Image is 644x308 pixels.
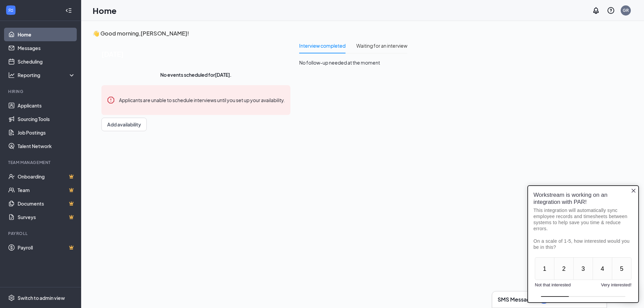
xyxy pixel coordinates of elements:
[8,89,74,94] div: Hiring
[18,41,75,55] a: Messages
[18,183,75,197] a: TeamCrown
[8,160,74,165] div: Team Management
[299,42,345,49] div: Interview completed
[8,294,15,301] svg: Settings
[18,126,75,139] a: Job Postings
[18,241,75,254] a: PayrollCrown
[8,72,15,78] svg: Analysis
[119,96,285,103] div: Applicants are unable to schedule interviews until you set up your availability.
[101,49,290,59] span: [DATE]
[8,231,74,236] div: Payroll
[18,210,75,224] a: SurveysCrown
[18,294,65,301] div: Switch to admin view
[498,296,536,303] h3: SMS Messages
[65,7,72,14] svg: Collapse
[160,71,232,78] span: No events scheduled for [DATE] .
[522,180,644,308] iframe: Sprig User Feedback Dialog
[18,55,75,68] a: Scheduling
[93,29,407,38] h3: 👋 Good morning, [PERSON_NAME] !
[592,6,600,15] svg: Notifications
[607,6,615,15] svg: QuestionInfo
[623,7,629,13] div: GR
[18,99,75,112] a: Applicants
[18,139,75,153] a: Talent Network
[93,5,117,16] h1: Home
[18,197,75,210] a: DocumentsCrown
[18,112,75,126] a: Sourcing Tools
[7,7,14,14] svg: WorkstreamLogo
[18,170,75,183] a: OnboardingCrown
[356,42,407,49] div: Waiting for an interview
[101,118,147,131] button: Add availability
[107,96,115,104] svg: Error
[299,59,380,99] span: No follow-up needed at the moment
[18,28,75,41] a: Home
[18,72,76,78] div: Reporting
